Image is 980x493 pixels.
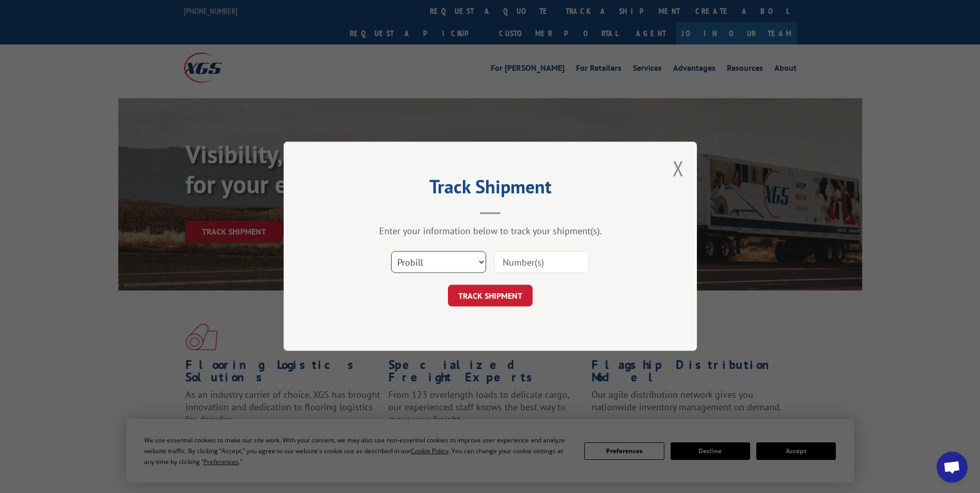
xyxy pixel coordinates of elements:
button: TRACK SHIPMENT [448,285,533,307]
input: Number(s) [494,252,589,273]
button: Close modal [673,155,684,182]
div: Enter your information below to track your shipment(s). [335,225,645,237]
h2: Track Shipment [335,179,645,199]
a: Open chat [937,452,968,483]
